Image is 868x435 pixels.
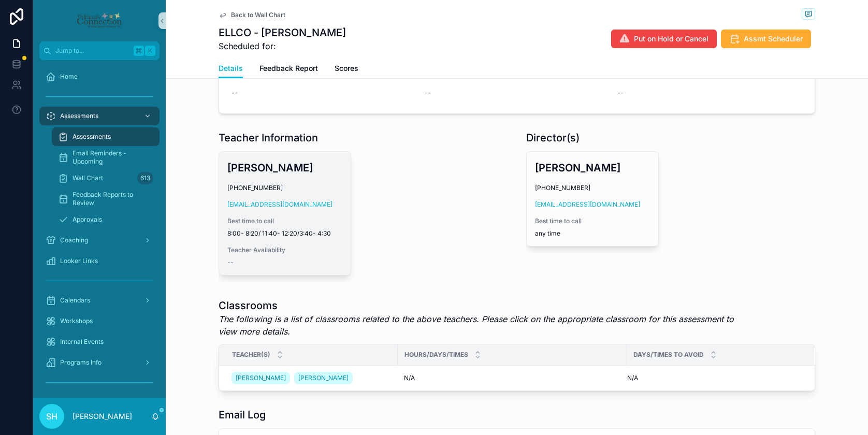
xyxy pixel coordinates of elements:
span: Details [219,63,243,74]
a: Scores [335,59,358,80]
a: Internal Events [39,332,160,351]
a: Feedback Report [259,59,318,80]
span: Feedback Report [259,63,318,74]
span: -- [617,88,624,98]
span: Feedback Reports to Review [73,191,149,207]
a: Workshops [39,312,160,330]
span: Home [60,72,78,81]
a: N/A [404,374,620,382]
p: [PERSON_NAME] [73,411,132,422]
span: [PERSON_NAME] [298,374,349,382]
span: N/A [627,374,638,382]
span: -- [227,258,234,267]
span: Hours/Days/Times [404,351,468,359]
span: any time [535,229,650,238]
span: Put on Hold or Cancel [634,34,708,44]
span: Assessments [73,133,111,141]
a: Back to Wall Chart [219,11,285,19]
em: The following is a list of classrooms related to the above teachers. Please click on the appropri... [219,313,737,338]
a: Assessments [52,127,160,146]
span: Back to Wall Chart [231,11,285,19]
span: Days/Times to Avoid [633,351,704,359]
span: [PHONE_NUMBER] [535,184,650,192]
span: Programs Info [60,358,102,367]
button: Jump to...K [39,41,160,60]
span: Wall Chart [73,174,103,182]
a: [PERSON_NAME] [232,372,290,384]
span: SH [46,410,57,423]
h1: Teacher Information [219,130,318,145]
div: 613 [137,172,153,184]
span: Teacher Availability [227,246,342,254]
span: Scheduled for: [219,40,346,52]
span: 8:00- 8:20/ 11:40- 12:20/3:40- 4:30 [227,229,342,238]
a: Coaching [39,231,160,250]
a: Assessments [39,107,160,125]
span: Best time to call [535,217,650,225]
a: Feedback Reports to Review [52,190,160,208]
button: Assmt Scheduler [721,30,811,48]
a: Home [39,67,160,86]
a: Email Reminders - Upcoming [52,148,160,167]
button: Put on Hold or Cancel [611,30,717,48]
span: Internal Events [60,338,104,346]
a: [EMAIL_ADDRESS][DOMAIN_NAME] [535,200,640,209]
a: N/A [627,374,802,382]
h1: Director(s) [526,130,580,145]
a: [EMAIL_ADDRESS][DOMAIN_NAME] [227,200,332,209]
h3: [PERSON_NAME] [535,160,650,176]
span: [PERSON_NAME] [236,374,286,382]
h1: ELLCO - [PERSON_NAME] [219,25,346,40]
a: [PERSON_NAME][PHONE_NUMBER][EMAIL_ADDRESS][DOMAIN_NAME]Best time to call8:00- 8:20/ 11:40- 12:20/... [219,151,351,275]
span: Approvals [73,215,102,224]
span: [PHONE_NUMBER] [227,184,342,192]
span: Teacher(s) [232,351,270,359]
a: Approvals [52,210,160,229]
span: Assessments [60,112,98,120]
img: App logo [76,12,122,29]
span: Looker Links [60,257,98,265]
span: -- [232,88,238,98]
a: Programs Info [39,353,160,372]
h1: Classrooms [219,298,737,313]
h1: Email Log [219,408,266,422]
span: N/A [404,374,415,382]
span: -- [425,88,431,98]
h3: [PERSON_NAME] [227,160,342,176]
span: Jump to... [55,47,129,55]
span: Assmt Scheduler [744,34,803,44]
span: Coaching [60,236,88,244]
div: scrollable content [33,60,166,398]
span: Scores [335,63,358,74]
a: [PERSON_NAME][PHONE_NUMBER][EMAIL_ADDRESS][DOMAIN_NAME]Best time to callany time [526,151,659,247]
span: Calendars [60,296,90,304]
span: Email Reminders - Upcoming [73,149,149,166]
a: [PERSON_NAME] [294,372,353,384]
span: Workshops [60,317,93,325]
a: Calendars [39,291,160,310]
a: Looker Links [39,252,160,270]
a: [PERSON_NAME][PERSON_NAME] [232,370,392,386]
a: Details [219,59,243,79]
span: Best time to call [227,217,342,225]
a: Wall Chart613 [52,169,160,187]
span: K [146,47,154,55]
